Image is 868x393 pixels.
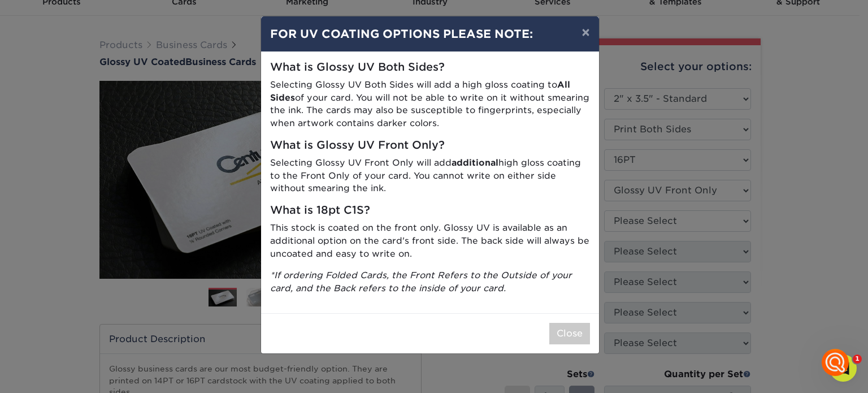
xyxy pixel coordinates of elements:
h5: What is Glossy UV Front Only? [270,139,590,152]
h5: What is Glossy UV Both Sides? [270,61,590,74]
p: This stock is coated on the front only. Glossy UV is available as an additional option on the car... [270,222,590,260]
strong: additional [452,157,498,168]
button: Close [549,323,590,344]
h5: What is 18pt C1S? [270,204,590,217]
p: Selecting Glossy UV Both Sides will add a high gloss coating to of your card. You will not be abl... [270,79,590,130]
i: *If ordering Folded Cards, the Front Refers to the Outside of your card, and the Back refers to t... [270,270,572,293]
h4: FOR UV COATING OPTIONS PLEASE NOTE: [270,25,590,42]
strong: All Sides [270,79,570,103]
p: Selecting Glossy UV Front Only will add high gloss coating to the Front Only of your card. You ca... [270,157,590,195]
span: 1 [853,355,862,364]
button: × [572,16,598,48]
